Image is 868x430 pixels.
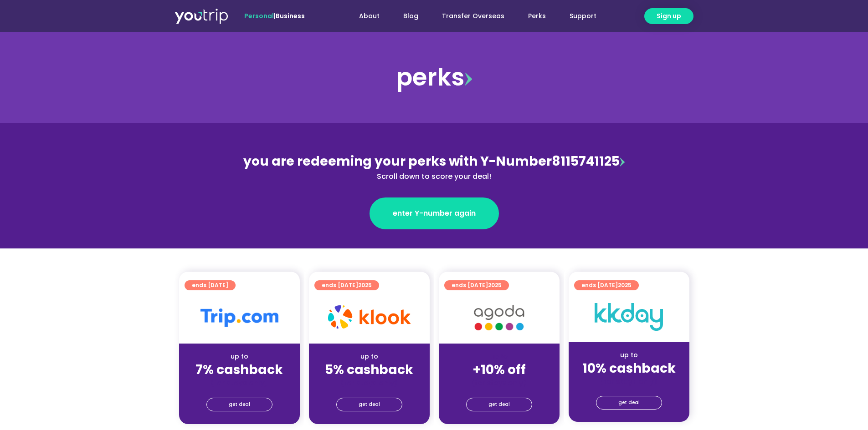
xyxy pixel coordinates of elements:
[596,396,662,410] a: get deal
[192,280,228,290] span: ends [DATE]
[488,398,510,411] span: get deal
[325,361,413,379] strong: 5% cashback
[316,378,422,388] div: (for stays only)
[370,197,499,229] a: enter Y-number again
[657,11,681,21] span: Sign up
[558,8,608,25] a: Support
[329,8,608,25] nav: Menu
[576,350,682,360] div: up to
[314,280,379,290] a: ends [DATE]2025
[347,8,391,25] a: About
[236,171,632,182] div: Scroll down to score your deal!
[576,377,682,386] div: (for stays only)
[473,361,526,379] strong: +10% off
[276,11,305,20] a: Business
[618,281,632,289] span: 2025
[581,280,632,290] span: ends [DATE]
[322,280,372,290] span: ends [DATE]
[618,396,640,409] span: get deal
[186,378,293,388] div: (for stays only)
[336,398,402,411] a: get deal
[358,281,372,289] span: 2025
[452,280,502,290] span: ends [DATE]
[195,361,283,379] strong: 7% cashback
[236,152,632,182] div: 8115741125
[391,8,430,25] a: Blog
[359,398,380,411] span: get deal
[466,398,532,411] a: get deal
[206,398,272,411] a: get deal
[244,11,305,20] span: |
[185,280,236,290] a: ends [DATE]
[316,352,422,361] div: up to
[430,8,516,25] a: Transfer Overseas
[644,8,693,24] a: Sign up
[516,8,558,25] a: Perks
[446,378,552,388] div: (for stays only)
[444,280,509,290] a: ends [DATE]2025
[244,11,274,20] span: Personal
[574,280,639,290] a: ends [DATE]2025
[488,281,502,289] span: 2025
[243,152,552,170] span: you are redeeming your perks with Y-Number
[229,398,250,411] span: get deal
[393,208,476,219] span: enter Y-number again
[186,352,293,361] div: up to
[491,352,508,361] span: up to
[582,359,676,377] strong: 10% cashback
